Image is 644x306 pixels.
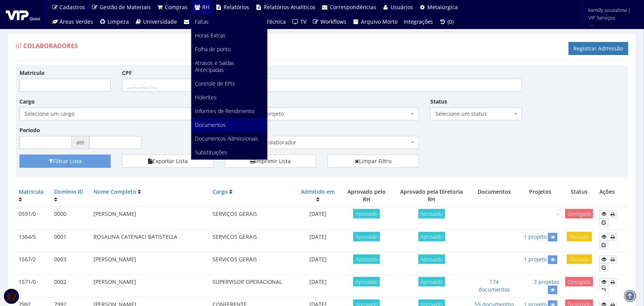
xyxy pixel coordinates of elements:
label: Cargo [19,98,35,105]
a: Imprimir Lista [225,155,316,168]
td: ROSALINA CATENACI BATISTELLA [90,230,209,252]
a: Áreas Verdes [48,15,97,29]
label: Período [19,126,40,134]
span: Aprovado [353,232,380,241]
a: Controle de EPIs [192,77,267,91]
span: Selecione um projeto [230,110,410,118]
span: Correspondências [330,3,377,11]
a: Faltas [192,15,267,29]
span: Folha de ponto [195,45,231,53]
span: Metalúrgica [428,3,458,11]
span: Colaboradores [23,42,78,50]
label: Status [430,98,447,105]
a: Nome Completo [93,188,136,195]
span: Selecione um status [430,107,522,120]
span: Afastado [567,232,592,241]
td: [DATE] [296,252,340,275]
a: 3 projetos [534,278,559,285]
a: Horas Extras [192,29,267,42]
span: Selecione um status [435,110,512,118]
span: Aprovado [419,209,445,219]
a: Domínio ID [54,188,83,195]
span: Usuários [391,3,413,11]
a: Documentos Admissionais [192,132,267,146]
a: TV [289,15,310,29]
td: 0000 [51,207,90,230]
th: Aprovado pela Diretoria RH [393,185,470,207]
td: 0001 [51,230,90,252]
span: Aprovado [353,277,380,287]
img: logo [6,9,40,20]
span: Gestão de Materiais [100,3,151,11]
button: Exportar Lista [122,155,213,168]
span: Workflows [321,18,347,25]
span: Desligado [565,209,593,219]
a: (0) [436,15,457,29]
span: Documentos [195,121,226,128]
span: Limpeza [108,18,129,25]
a: Informes de Rendimento [192,104,267,118]
a: Folha de ponto [192,42,267,56]
span: Atrasos e Saídas Antecipadas [195,59,235,73]
td: [PERSON_NAME] [90,252,209,275]
span: Afastado [567,254,592,264]
a: Documentos [192,118,267,132]
a: Registrar Admissão [569,42,628,55]
th: Ações [596,185,628,207]
span: Horas Extras [195,32,226,39]
td: [DATE] [296,207,340,230]
span: Relatórios [224,3,250,11]
input: ___.___.___-__ [122,79,213,92]
span: Faltas [195,18,209,25]
a: Universidade [132,15,180,29]
a: Arquivo Morto [350,15,401,29]
span: Relatórios Analíticos [264,3,316,11]
a: Substituições [192,146,267,159]
span: Selecione um cargo [24,110,204,118]
td: SERVICOS GERAIS [209,252,296,275]
td: 1571/0 [16,275,51,297]
th: Aprovado pelo RH [340,185,393,207]
a: Integrações [401,15,436,29]
td: [PERSON_NAME] [90,207,209,230]
span: (0) [448,18,454,25]
a: Cargo [213,188,228,195]
td: 1364/5 [16,230,51,252]
a: 174 documentos [478,278,510,293]
span: Áreas Verdes [60,18,93,25]
span: RH [202,3,209,11]
span: Aprovado [419,232,445,241]
span: Aprovado [419,277,445,287]
label: CPF [122,69,132,77]
td: 0003 [51,252,90,275]
span: Arquivo Morto [361,18,398,25]
a: Limpar Filtro [328,155,419,168]
a: 1 projeto [524,233,547,240]
span: Aprovado [353,209,380,219]
th: Documentos [470,185,519,207]
a: Admitido em [301,188,335,195]
span: Holerites [195,94,217,101]
span: Aprovado [353,254,380,264]
td: [DATE] [296,275,340,297]
a: Workflows [309,15,350,29]
td: 0002 [51,275,90,297]
th: Projetos [518,185,562,207]
td: SERVIÇOS GERAIS [209,207,296,230]
span: Integrações [404,18,433,25]
span: Compras [165,3,188,11]
td: [PERSON_NAME] [90,275,209,297]
span: Controle de EPIs [195,80,235,87]
span: Desligado [565,277,593,287]
a: Campanhas [180,15,225,29]
td: SUPERVISOR OPERACIONAL [209,275,296,297]
span: Selecione um colaborador [225,136,419,149]
a: Limpeza [97,15,132,29]
span: Selecione um cargo [19,107,214,120]
span: Informes de Rendimento [195,107,255,115]
span: Cadastros [60,3,85,11]
span: TV [300,18,306,25]
td: [DATE] [296,230,340,252]
label: Matrícula [19,69,44,77]
th: Status [562,185,596,207]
